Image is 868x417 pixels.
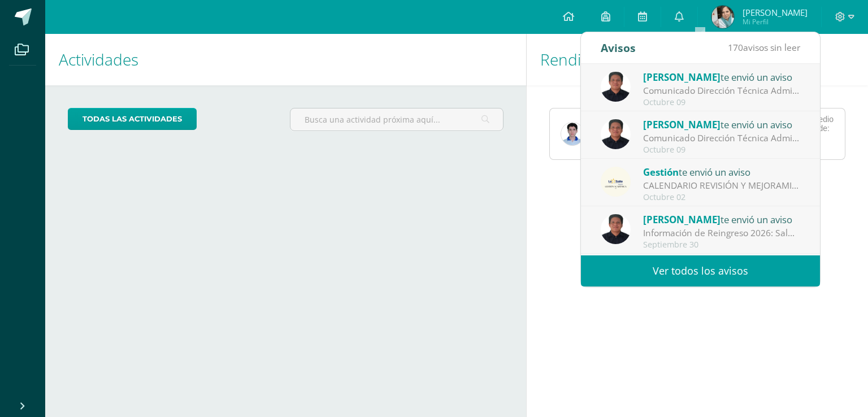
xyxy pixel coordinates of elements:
[643,84,800,97] div: Comunicado Dirección Técnica Administrativa y Contabilidad: Saludos Cordiales, Por este medio se ...
[601,119,631,149] img: eff8bfa388aef6dbf44d967f8e9a2edc.png
[643,212,800,227] div: te envió un aviso
[601,214,631,244] img: eff8bfa388aef6dbf44d967f8e9a2edc.png
[728,41,743,54] span: 170
[643,69,800,84] div: te envió un aviso
[59,34,513,85] h1: Actividades
[643,98,800,107] div: Octubre 09
[601,167,631,197] img: 47e1dc45136f6f926be621a3607a9b82.png
[762,115,834,133] div: Obtuvo un promedio en esta de:
[561,123,584,145] img: c91e3b2695ac5c4920d275148df39150.png
[643,117,800,132] div: te envió un aviso
[68,108,197,130] a: todas las Actividades
[643,179,800,192] div: CALENDARIO REVISIÓN Y MEJORAMIENTOS III BLOQUE 2025: Buenos días estudiantes y padres de familia....
[743,7,808,18] span: [PERSON_NAME]
[643,132,800,145] div: Comunicado Dirección Técnica Administrativa y Contabilidad: Saludos Cordiales, Por este medio se ...
[581,255,820,286] a: Ver todos los avisos
[601,72,631,102] img: eff8bfa388aef6dbf44d967f8e9a2edc.png
[643,240,800,250] div: Septiembre 30
[643,227,800,240] div: Información de Reingreso 2026: Saludos Cordiales, Por este medio se notificación de la informació...
[643,166,679,179] span: Gestión
[290,108,502,131] input: Busca una actividad próxima aquí...
[643,118,721,131] span: [PERSON_NAME]
[643,71,721,84] span: [PERSON_NAME]
[643,193,800,202] div: Octubre 02
[743,17,808,27] span: Mi Perfil
[643,145,800,155] div: Octubre 09
[643,213,721,226] span: [PERSON_NAME]
[601,32,636,63] div: Avisos
[540,34,854,85] h1: Rendimiento de mis hijos
[711,6,734,28] img: 9ce7a3530bbed4e09231dc879163438b.png
[643,164,800,179] div: te envió un aviso
[728,41,800,54] span: avisos sin leer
